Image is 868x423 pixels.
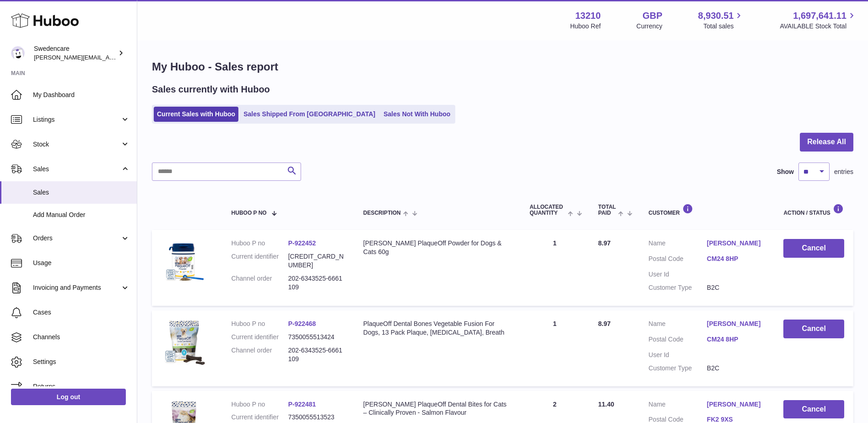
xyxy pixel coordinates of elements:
span: Total sales [703,22,744,31]
dd: 202-6343525-6661109 [288,274,345,292]
span: 8.97 [598,239,610,247]
dt: Postal Code [648,255,707,266]
span: Stock [33,140,120,149]
dd: 7350055513523 [288,413,345,422]
span: Returns [33,382,130,391]
dt: Name [648,320,707,331]
dt: Huboo P no [232,239,288,248]
div: Swedencare [34,44,116,62]
span: 8.97 [598,320,610,327]
div: Customer [648,204,765,216]
label: Show [777,168,794,176]
img: $_57.JPG [161,239,207,285]
a: CM24 8HP [707,255,766,263]
span: Usage [33,259,130,267]
span: Description [363,210,401,216]
a: 1,697,641.11 AVAILABLE Stock Total [780,10,857,31]
span: AVAILABLE Stock Total [780,22,857,31]
button: Cancel [783,239,844,258]
dt: Current identifier [232,333,288,342]
span: Cases [33,308,130,317]
span: Listings [33,115,120,124]
div: [PERSON_NAME] PlaqueOff Powder for Dogs & Cats 60g [363,239,512,256]
div: [PERSON_NAME] PlaqueOff Dental Bites for Cats – Clinically Proven - Salmon Flavour [363,400,512,418]
button: Cancel [783,320,844,338]
dd: B2C [707,283,766,292]
a: P-922468 [288,320,316,327]
a: Sales Not With Huboo [380,107,453,122]
div: Currency [636,22,663,31]
div: Action / Status [783,204,844,216]
dt: Customer Type [648,364,707,373]
span: 8,930.51 [698,10,734,22]
span: Sales [33,188,130,197]
span: Total paid [598,204,616,216]
button: Cancel [783,400,844,419]
span: entries [834,168,853,176]
dt: Huboo P no [232,400,288,409]
span: Settings [33,358,130,366]
h1: My Huboo - Sales report [152,60,853,74]
img: $_57.JPG [161,320,207,365]
a: P-922452 [288,239,316,247]
span: My Dashboard [33,91,130,99]
span: Add Manual Order [33,211,130,219]
strong: 13210 [575,10,601,22]
dd: 7350055513424 [288,333,345,342]
a: CM24 8HP [707,335,766,344]
a: Sales Shipped From [GEOGRAPHIC_DATA] [240,107,378,122]
dt: Current identifier [232,252,288,270]
span: Sales [33,165,120,174]
h2: Sales currently with Huboo [152,83,270,96]
a: P-922481 [288,401,316,408]
dt: Name [648,400,707,411]
a: Current Sales with Huboo [154,107,238,122]
td: 1 [520,310,589,386]
dd: B2C [707,364,766,373]
div: PlaqueOff Dental Bones Vegetable Fusion For Dogs, 13 Pack Plaque, [MEDICAL_DATA], Breath [363,320,512,337]
dt: User Id [648,351,707,359]
span: Huboo P no [232,210,267,216]
span: 11.40 [598,401,614,408]
strong: GBP [642,10,662,22]
span: Channels [33,333,130,342]
button: Release All [800,133,853,152]
dt: Name [648,239,707,250]
div: Huboo Ref [570,22,601,31]
a: [PERSON_NAME] [707,320,766,328]
dt: Customer Type [648,283,707,292]
a: 8,930.51 Total sales [698,10,744,31]
span: [PERSON_NAME][EMAIL_ADDRESS][PERSON_NAME][DOMAIN_NAME] [34,54,232,61]
span: 1,697,641.11 [793,10,846,22]
span: ALLOCATED Quantity [529,204,565,216]
a: [PERSON_NAME] [707,239,766,248]
dt: Channel order [232,274,288,292]
td: 1 [520,230,589,306]
img: simon.shaw@swedencare.co.uk [11,46,25,60]
a: [PERSON_NAME] [707,400,766,409]
dt: Current identifier [232,413,288,422]
dt: Channel order [232,346,288,363]
span: Invoicing and Payments [33,283,120,292]
dt: User Id [648,270,707,279]
dt: Postal Code [648,335,707,346]
dd: [CREDIT_CARD_NUMBER] [288,252,345,270]
span: Orders [33,234,120,243]
dd: 202-6343525-6661109 [288,346,345,363]
dt: Huboo P no [232,320,288,328]
a: Log out [11,389,126,405]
